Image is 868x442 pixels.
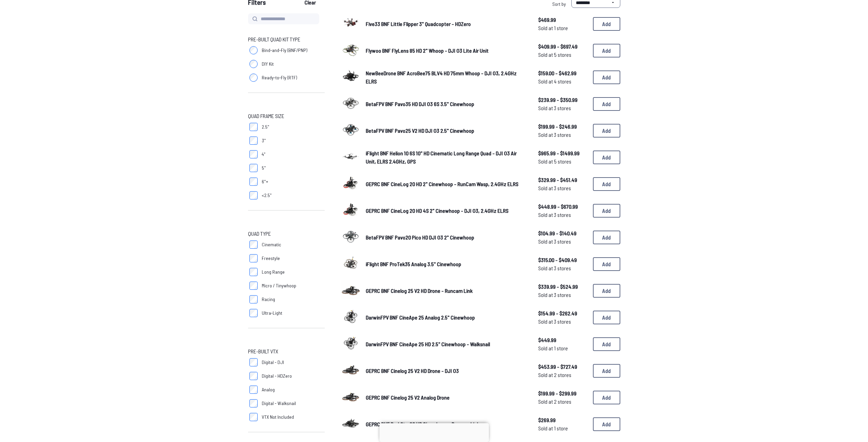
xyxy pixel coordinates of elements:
[366,70,517,84] span: NewBeeDrone BNF AcroBee75 BLV4 HD 75mm Whoop - DJI O3, 2.4GHz ELRS
[538,371,587,379] span: Sold at 2 stores
[366,127,474,134] span: BetaFPV BNF Pavo25 V2 HD DJI O3 2.5" Cinewhoop
[262,178,268,185] span: 6"+
[262,310,282,316] span: Ultra-Light
[366,21,471,27] span: Five33 BNF Little Flipper 3" Quadcopter - HDZero
[538,416,587,424] span: $269.99
[538,237,587,246] span: Sold at 3 stores
[538,149,587,157] span: $965.99 - $1499.99
[538,51,587,59] span: Sold at 5 stores
[538,283,587,291] span: $339.99 - $524.99
[262,123,269,130] span: 2.5"
[249,164,258,172] input: 5"
[538,389,587,398] span: $199.99 - $299.99
[341,414,360,435] a: image
[366,181,518,187] span: GEPRC BNF CineLog 20 HD 2" Cinewhoop - RunCam Wasp, 2.4GHz ELRS
[341,334,360,353] img: image
[341,13,360,32] img: image
[262,269,285,275] span: Long Range
[262,74,297,81] span: Ready-to-Fly (RTF)
[341,93,360,113] img: image
[341,173,360,193] img: image
[262,296,275,303] span: Racing
[341,360,360,379] img: image
[538,69,587,77] span: $159.00 - $462.99
[341,387,360,406] img: image
[341,387,360,408] a: image
[366,101,474,107] span: BetaFPV BNF Pavo35 HD DJI O3 6S 3.5" Cinewhoop
[538,398,587,406] span: Sold at 2 stores
[538,122,587,131] span: $199.99 - $246.99
[366,420,527,428] a: GEPRC BNF DarkStar20 HD Cinewhoop - Runcam Link
[366,287,527,295] a: GEPRC BNF Cinelog 25 V2 HD Drone - Runcam Link
[341,200,360,221] a: image
[341,93,360,115] a: image
[593,70,620,84] button: Add
[366,313,527,322] a: DarwinFPV BNF CineApe 25 Analog 2.5" Cinewhoop
[262,47,307,54] span: Bind-and-Fly (BNF/PNP)
[366,233,527,242] a: BetaFPV BNF Pavo20 Pico HD DJI O3 2" Cinewhoop
[341,253,360,273] img: image
[262,192,272,199] span: <2.5"
[341,307,360,328] a: image
[341,227,360,246] img: image
[366,341,490,347] span: DarwinFPV BNF CineApe 25 HD 2.5" Cinewhoop - Walksnail
[552,1,566,7] span: Sort by
[249,74,258,82] input: Ready-to-Fly (RTF)
[366,207,527,215] a: GEPRC BNF CineLog 20 HD 4S 2" Cinewhoop - DJI O3, 2.4GHz ELRS
[538,424,587,432] span: Sold at 1 store
[341,40,360,59] img: image
[341,253,360,275] a: image
[341,334,360,355] a: image
[341,67,360,86] img: image
[538,363,587,371] span: $453.99 - $727.49
[366,261,461,267] span: iFlight BNF ProTek35 Analog 3.5" Cinewhoop
[366,421,479,427] span: GEPRC BNF DarkStar20 HD Cinewhoop - Runcam Link
[538,184,587,192] span: Sold at 3 stores
[366,393,527,402] a: GEPRC BNF Cinelog 25 V2 Analog Drone
[248,347,278,355] span: Pre-Built VTX
[593,204,620,218] button: Add
[249,295,258,303] input: Racing
[262,282,296,289] span: Micro / Tinywhoop
[341,13,360,35] a: image
[593,17,620,31] button: Add
[248,112,284,120] span: Quad Frame Size
[248,35,300,43] span: Pre-Built Quad Kit Type
[366,367,527,375] a: GEPRC BNF Cinelog 25 V2 HD Drone - DJI O3
[366,100,527,108] a: BetaFPV BNF Pavo35 HD DJI O3 6S 3.5" Cinewhoop
[249,254,258,262] input: Freestyle
[593,151,620,164] button: Add
[262,151,265,158] span: 4"
[249,123,258,131] input: 2.5"
[249,309,258,317] input: Ultra-Light
[538,42,587,51] span: $409.99 - $697.49
[248,230,271,238] span: Quad Type
[366,20,527,28] a: Five33 BNF Little Flipper 3" Quadcopter - HDZero
[366,127,527,135] a: BetaFPV BNF Pavo25 V2 HD DJI O3 2.5" Cinewhoop
[341,40,360,61] a: image
[249,282,258,290] input: Micro / Tinywhoop
[593,124,620,138] button: Add
[538,264,587,272] span: Sold at 3 stores
[341,414,360,433] img: image
[538,336,587,344] span: $449.99
[593,284,620,298] button: Add
[249,372,258,380] input: Digital - HDZero
[249,60,258,68] input: DIY Kit
[538,16,587,24] span: $469.99
[538,176,587,184] span: $329.99 - $451.49
[366,234,474,240] span: BetaFPV BNF Pavo20 Pico HD DJI O3 2" Cinewhoop
[366,207,508,214] span: GEPRC BNF CineLog 20 HD 4S 2" Cinewhoop - DJI O3, 2.4GHz ELRS
[538,291,587,299] span: Sold at 3 stores
[249,46,258,54] input: Bind-and-Fly (BNF/PNP)
[341,67,360,88] a: image
[262,386,275,393] span: Analog
[341,200,360,219] img: image
[341,120,360,141] a: image
[249,413,258,421] input: VTX Not Included
[341,147,360,166] img: image
[366,260,527,268] a: iFlight BNF ProTek35 Analog 3.5" Cinewhoop
[538,104,587,112] span: Sold at 3 stores
[538,157,587,166] span: Sold at 5 stores
[341,280,360,299] img: image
